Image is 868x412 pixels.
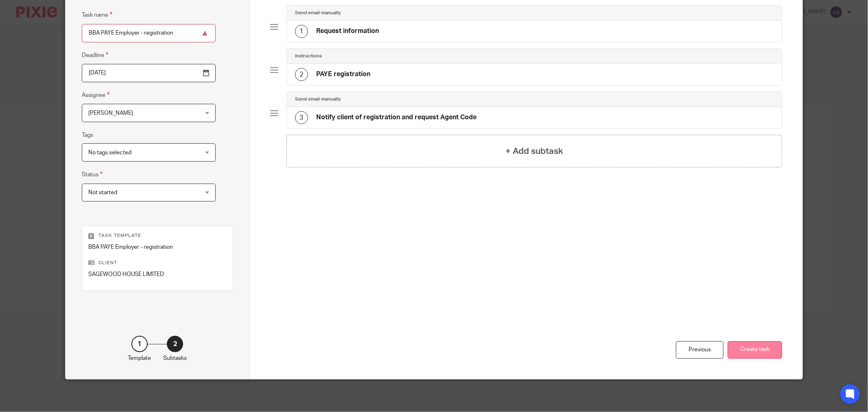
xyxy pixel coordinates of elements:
[295,68,308,81] div: 2
[295,25,308,38] div: 1
[82,90,109,100] label: Assignee
[82,64,216,82] input: Pick a date
[88,150,131,156] span: No tags selected
[295,53,322,59] h4: Instructions
[316,113,477,122] h4: Notify client of registration and request Agent Code
[167,336,183,352] div: 2
[82,50,108,60] label: Deadline
[163,354,187,362] p: Subtasks
[88,190,117,195] span: Not started
[728,341,782,359] button: Create task
[295,96,341,103] h4: Send email manually
[88,260,227,266] p: Client
[82,10,112,20] label: Task name
[316,27,379,35] h4: Request information
[131,336,148,352] div: 1
[88,243,227,251] p: BBA PAYE Employer - registration
[82,24,216,42] input: Task name
[676,341,724,359] div: Previous
[316,70,370,79] h4: PAYE registration
[88,232,227,239] p: Task template
[295,10,341,16] h4: Send email manually
[88,270,227,278] p: SAGEWOOD HOUSE LIMITED
[505,145,563,158] h4: + Add subtask
[88,110,133,116] span: [PERSON_NAME]
[82,170,103,179] label: Status
[128,354,151,362] p: Template
[82,131,93,139] label: Tags
[295,111,308,124] div: 3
